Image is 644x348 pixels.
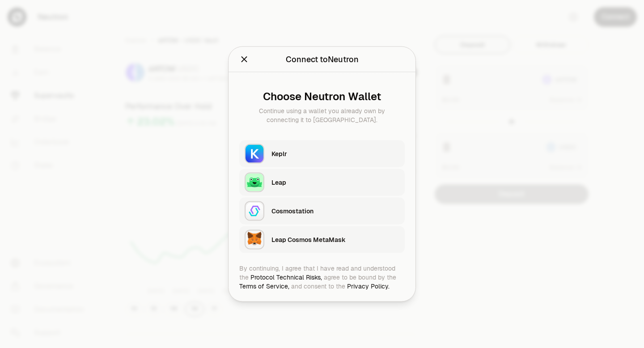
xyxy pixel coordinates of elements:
[246,202,263,220] img: Cosmostation
[271,235,399,244] div: Leap Cosmos MetaMask
[239,226,405,253] button: Leap Cosmos MetaMaskLeap Cosmos MetaMask
[286,53,359,66] div: Connect to Neutron
[271,149,399,158] div: Keplr
[239,264,405,291] div: By continuing, I agree that I have read and understood the agree to be bound by the and consent t...
[246,145,263,163] img: Keplr
[239,282,289,290] a: Terms of Service,
[246,174,263,191] img: Leap
[271,207,399,216] div: Cosmostation
[239,198,405,225] button: CosmostationCosmostation
[246,106,398,124] div: Continue using a wallet you already own by connecting it to [GEOGRAPHIC_DATA].
[246,90,398,103] div: Choose Neutron Wallet
[239,140,405,167] button: KeplrKeplr
[250,273,322,281] a: Protocol Technical Risks,
[239,53,249,66] button: Close
[347,282,390,290] a: Privacy Policy.
[271,178,399,187] div: Leap
[246,231,263,249] img: Leap Cosmos MetaMask
[239,169,405,196] button: LeapLeap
